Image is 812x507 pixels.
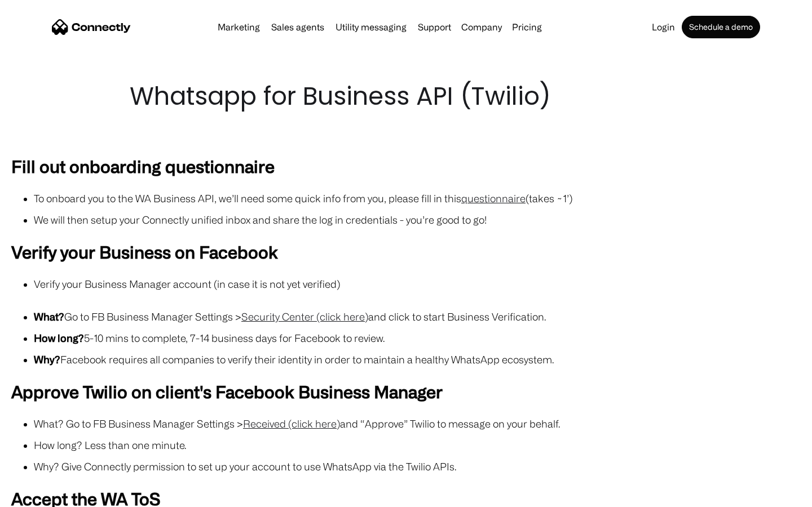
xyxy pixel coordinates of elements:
h1: Whatsapp for Business API (Twilio) [130,79,682,114]
a: questionnaire [461,193,526,204]
strong: Approve Twilio on client's Facebook Business Manager [11,382,443,401]
li: 5-10 mins to complete, 7-14 business days for Facebook to review. [34,330,801,346]
aside: Language selected: English [11,487,68,503]
a: Security Center (click here) [241,311,368,322]
a: Sales agents [267,23,329,32]
a: Marketing [213,23,264,32]
strong: Verify your Business on Facebook [11,242,278,261]
li: Why? Give Connectly permission to set up your account to use WhatsApp via the Twilio APIs. [34,459,801,474]
li: To onboard you to the WA Business API, we’ll need some quick info from you, please fill in this (... [34,190,801,206]
div: Company [461,19,502,35]
strong: Fill out onboarding questionnaire [11,157,275,176]
li: How long? Less than one minute. [34,437,801,453]
li: Facebook requires all companies to verify their identity in order to maintain a healthy WhatsApp ... [34,352,801,367]
a: Login [647,23,679,32]
a: Utility messaging [331,23,411,32]
a: Support [413,23,456,32]
li: Verify your Business Manager account (in case it is not yet verified) [34,276,801,292]
a: Received (click here) [243,418,340,429]
li: Go to FB Business Manager Settings > and click to start Business Verification. [34,309,801,324]
li: What? Go to FB Business Manager Settings > and “Approve” Twilio to message on your behalf. [34,416,801,432]
strong: What? [34,311,64,322]
a: Schedule a demo [682,16,760,38]
ul: Language list [23,487,68,503]
li: We will then setup your Connectly unified inbox and share the log in credentials - you’re good to... [34,212,801,228]
a: Pricing [507,23,546,32]
strong: Why? [34,354,60,365]
strong: How long? [34,332,84,344]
